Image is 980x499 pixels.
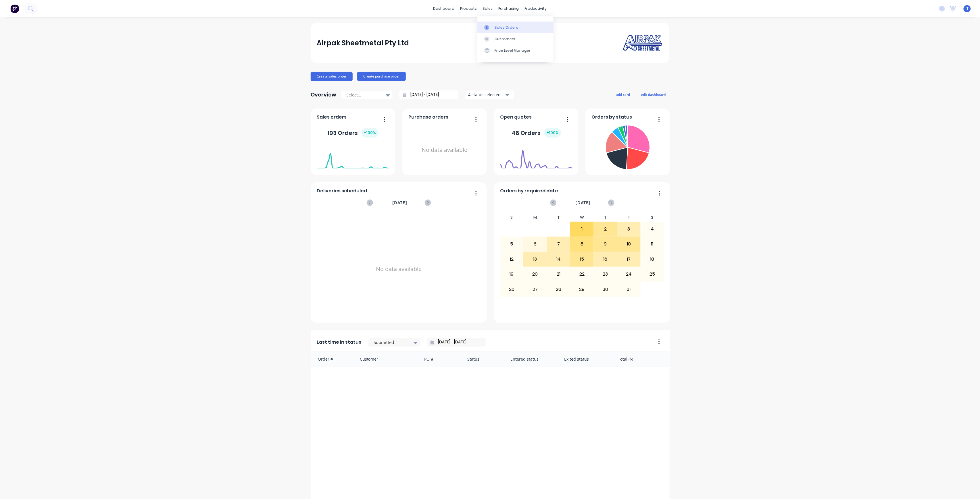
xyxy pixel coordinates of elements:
div: sales [480,4,496,13]
div: 4 [641,222,664,236]
div: 14 [547,252,570,266]
div: 13 [524,252,547,266]
div: Overview [311,89,336,100]
div: Airpak Sheetmetal Pty Ltd [317,37,409,49]
div: 193 Orders [328,128,378,138]
div: Customer [354,351,419,367]
div: 15 [570,252,593,266]
div: 29 [570,282,593,296]
span: [DATE] [392,200,407,206]
div: Status [462,351,505,367]
div: 8 [570,237,593,251]
img: Airpak Sheetmetal Pty Ltd [623,34,663,52]
a: Customers [477,33,554,45]
div: F [617,213,641,222]
div: T [547,213,570,222]
div: 23 [594,267,617,281]
div: Total ($) [612,351,670,367]
div: No data available [317,213,481,325]
input: Filter by date [434,338,483,347]
div: 6 [524,237,547,251]
div: purchasing [496,4,522,13]
div: products [458,4,480,13]
button: add card [612,91,634,98]
div: productivity [522,4,550,13]
div: 12 [500,252,523,266]
div: 1 [570,222,593,236]
button: Create sales order [311,72,353,81]
div: 5 [500,237,523,251]
button: 4 status selected [465,90,514,99]
div: 18 [641,252,664,266]
div: W [570,213,594,222]
div: 4 status selected [468,92,504,98]
span: Last time in status [317,339,362,346]
img: Factory [10,4,19,13]
div: T [594,213,617,222]
a: dashboard [431,4,458,13]
div: 48 Orders [512,128,561,138]
div: 7 [547,237,570,251]
span: Open quotes [500,114,532,121]
div: PO # [418,351,462,367]
span: [DATE] [576,200,591,206]
div: Exited status [558,351,612,367]
div: M [523,213,547,222]
div: 25 [641,267,664,281]
div: S [500,213,524,222]
div: 27 [524,282,547,296]
div: 20 [524,267,547,281]
div: Sales Orders [495,25,518,30]
span: JT [966,6,969,11]
div: Customers [495,36,515,42]
div: 31 [617,282,640,296]
div: + 100 % [544,128,561,138]
div: 30 [594,282,617,296]
span: Sales orders [317,114,347,121]
div: 11 [641,237,664,251]
div: Order # [311,351,354,367]
div: 3 [617,222,640,236]
button: Create purchase order [357,72,406,81]
div: No data available [409,123,481,177]
div: 2 [594,222,617,236]
span: Orders by required date [500,187,558,194]
div: 21 [547,267,570,281]
div: 28 [547,282,570,296]
div: + 100 % [362,128,378,138]
a: Sales Orders [477,22,554,33]
div: 19 [500,267,523,281]
div: Price Level Manager [495,48,531,53]
span: Purchase orders [409,114,449,121]
div: 10 [617,237,640,251]
span: Orders by status [592,114,632,121]
div: S [641,213,664,222]
div: 24 [617,267,640,281]
div: 16 [594,252,617,266]
div: 26 [500,282,523,296]
div: 9 [594,237,617,251]
div: 22 [570,267,593,281]
div: Entered status [505,351,558,367]
div: 17 [617,252,640,266]
button: edit dashboard [637,91,669,98]
a: Price Level Manager [477,45,554,56]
